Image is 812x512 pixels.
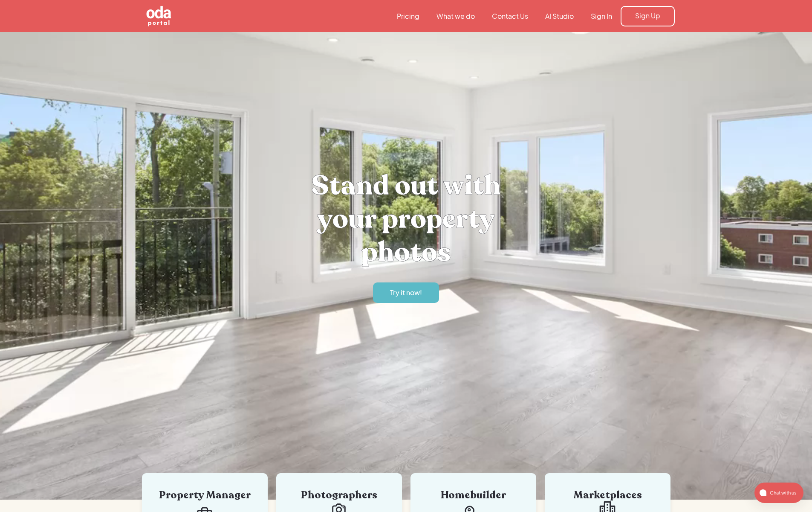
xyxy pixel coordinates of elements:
[621,6,675,26] a: Sign Up
[582,12,621,21] a: Sign In
[635,11,660,20] div: Sign Up
[278,169,534,269] h1: Stand out with your property photos
[155,490,255,500] div: Property Manager
[428,12,483,21] a: What we do
[537,12,582,21] a: AI Studio
[483,12,537,21] a: Contact Us
[289,490,389,500] div: Photographers
[138,5,219,27] a: home
[558,490,658,500] div: Marketplaces
[423,490,523,500] div: Homebuilder
[766,488,798,497] span: Chat with us
[388,12,428,21] a: Pricing
[373,282,439,303] a: Try it now!
[754,483,803,503] button: atlas-launcher
[390,288,422,297] div: Try it now!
